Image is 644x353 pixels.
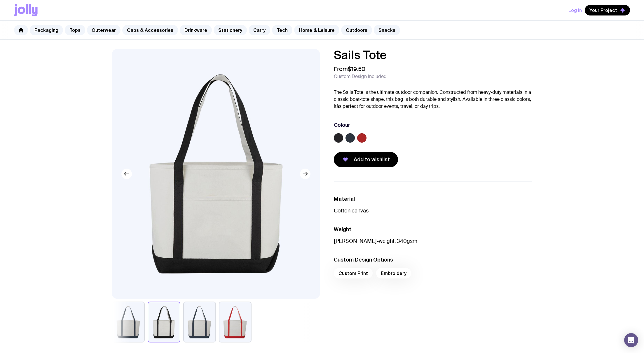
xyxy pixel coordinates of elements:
a: Stationery [214,25,247,35]
span: Custom Design Included [334,74,387,79]
p: [PERSON_NAME]-weight, 340gsm [334,238,532,245]
p: Cotton canvas [334,207,532,214]
a: Home & Leisure [294,25,339,35]
a: Drinkware [180,25,212,35]
h1: Sails Tote [334,49,532,61]
button: Your Project [585,5,630,15]
button: Log In [568,5,582,15]
h3: Material [334,195,532,203]
button: Add to wishlist [334,152,398,167]
a: Carry [249,25,270,35]
a: Tops [65,25,85,35]
a: Tech [272,25,292,35]
span: Add to wishlist [354,156,390,163]
h3: Custom Design Options [334,256,532,263]
h3: Weight [334,226,532,233]
h3: Colour [334,122,350,129]
a: Snacks [374,25,400,35]
span: Your Project [589,7,617,13]
a: Outdoors [341,25,372,35]
a: Packaging [30,25,63,35]
span: $19.50 [348,65,365,73]
span: From [334,65,365,72]
a: Outerwear [87,25,121,35]
div: Open Intercom Messenger [624,333,638,347]
a: Caps & Accessories [122,25,178,35]
p: The Sails Tote is the ultimate outdoor companion. Constructed from heavy-duty materials in a clas... [334,89,532,110]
